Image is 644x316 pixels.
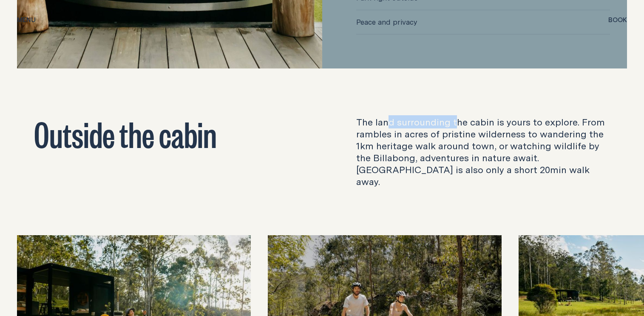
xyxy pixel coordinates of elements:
[356,116,610,188] p: The land surrounding the cabin is yours to explore. From rambles in acres of pristine wilderness ...
[17,15,36,26] button: show menu
[608,17,627,23] span: Book
[34,116,288,150] h2: Outside the cabin
[356,10,610,34] span: Peace and privacy
[608,15,627,26] button: show booking tray
[17,17,36,23] span: Menu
